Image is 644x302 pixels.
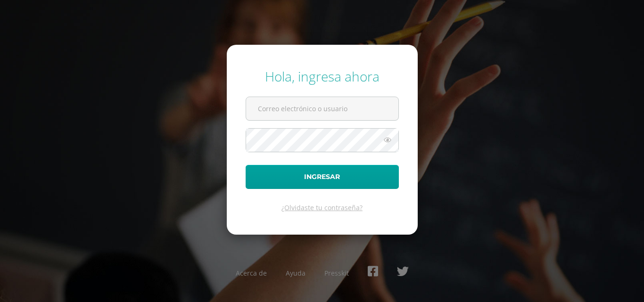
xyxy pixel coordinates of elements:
[324,269,349,278] a: Presskit
[246,165,399,189] button: Ingresar
[246,97,398,120] input: Correo electrónico o usuario
[246,67,399,85] div: Hola, ingresa ahora
[281,203,363,212] a: ¿Olvidaste tu contraseña?
[286,269,305,278] a: Ayuda
[236,269,267,278] a: Acerca de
